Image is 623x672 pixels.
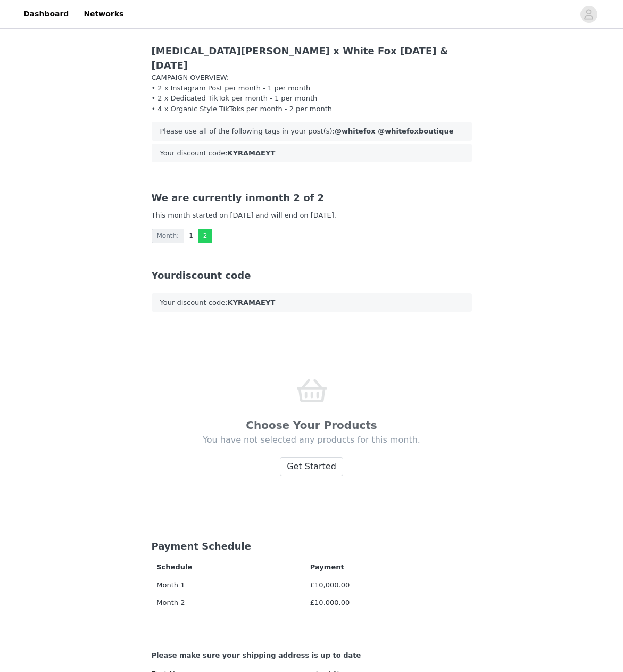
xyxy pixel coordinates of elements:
[152,539,472,553] div: Payment Schedule
[173,434,451,476] div: You have not selected any products for this month.
[152,594,305,611] td: Month 2
[152,268,472,283] div: Your
[152,293,472,312] div: Your discount code:
[152,650,472,661] div: Please make sure your shipping address is up to date
[152,576,305,594] td: Month 1
[152,211,336,219] span: This month started on [DATE] and will end on [DATE].
[152,144,472,163] div: Your discount code:
[228,149,276,157] strong: KYRAMAEYT
[280,457,343,476] button: Get Started
[310,599,350,607] span: £10,000.00
[152,45,448,71] span: [MEDICAL_DATA][PERSON_NAME] x White Fox [DATE] & [DATE]
[228,298,276,306] strong: KYRAMAEYT
[184,229,198,243] a: 1
[305,559,471,576] th: Payment
[173,417,451,433] div: Choose Your Products
[152,72,472,114] div: CAMPAIGN OVERVIEW: •⁠ ⁠2 x Instagram Post per month - 1 per month •⁠ ⁠2 x Dedicated TikTok per mo...
[152,192,255,203] span: We are currently in
[152,559,305,576] th: Schedule
[152,192,325,203] span: month 2 of 2
[176,270,251,281] span: discount code
[77,2,130,26] a: Networks
[198,229,213,243] a: 2
[310,581,350,589] span: £10,000.00
[17,2,75,26] a: Dashboard
[584,6,594,23] div: avatar
[152,122,472,141] div: Please use all of the following tags in your post(s):
[335,127,454,135] strong: @whitefox @whitefoxboutique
